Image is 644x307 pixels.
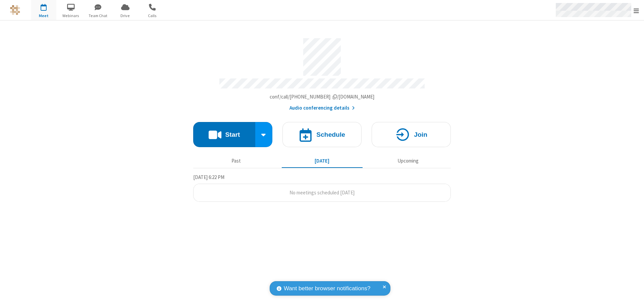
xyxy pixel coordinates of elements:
[193,122,255,147] button: Start
[372,122,451,147] button: Join
[193,174,224,180] span: [DATE] 6:22 PM
[282,122,362,147] button: Schedule
[193,33,451,112] section: Account details
[368,155,448,167] button: Upcoming
[414,131,427,138] h4: Join
[113,13,138,19] span: Drive
[289,189,355,196] span: No meetings scheduled [DATE]
[58,13,84,19] span: Webinars
[270,94,375,100] span: Copy my meeting room link
[289,104,355,112] button: Audio conferencing details
[10,5,20,15] img: QA Selenium DO NOT DELETE OR CHANGE
[196,155,277,167] button: Past
[255,122,273,147] div: Start conference options
[225,131,240,138] h4: Start
[31,13,56,19] span: Meet
[193,173,451,202] section: Today's Meetings
[284,284,370,293] span: Want better browser notifications?
[86,13,111,19] span: Team Chat
[282,155,363,167] button: [DATE]
[140,13,165,19] span: Calls
[316,131,345,138] h4: Schedule
[270,93,375,101] button: Copy my meeting room linkCopy my meeting room link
